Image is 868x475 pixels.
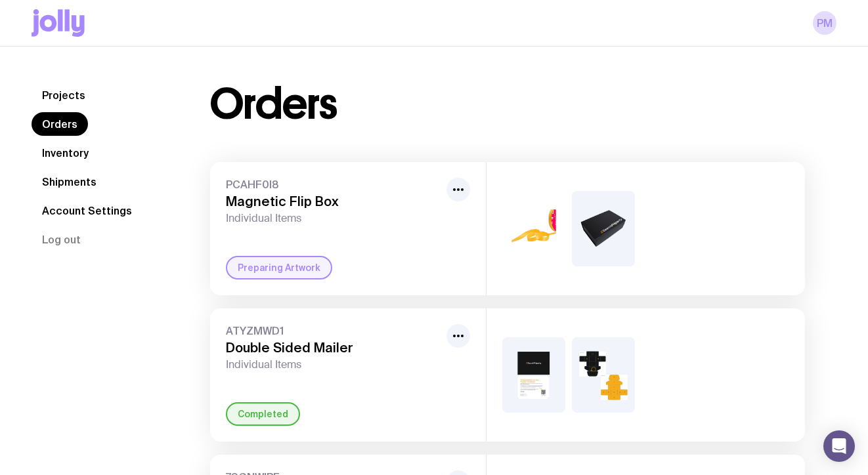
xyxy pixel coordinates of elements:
[226,340,441,356] h3: Double Sided Mailer
[32,141,99,165] a: Inventory
[32,112,88,136] a: Orders
[32,83,96,107] a: Projects
[823,430,855,462] div: Open Intercom Messenger
[226,358,441,371] span: Individual Items
[226,324,441,337] span: ATYZMWD1
[32,170,107,194] a: Shipments
[226,256,332,279] div: Preparing Artwork
[226,212,441,225] span: Individual Items
[32,228,91,251] button: Log out
[32,199,142,222] a: Account Settings
[226,178,441,191] span: PCAHF0I8
[226,194,441,209] h3: Magnetic Flip Box
[210,83,337,125] h1: Orders
[226,402,300,426] div: Completed
[813,11,836,35] a: PM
